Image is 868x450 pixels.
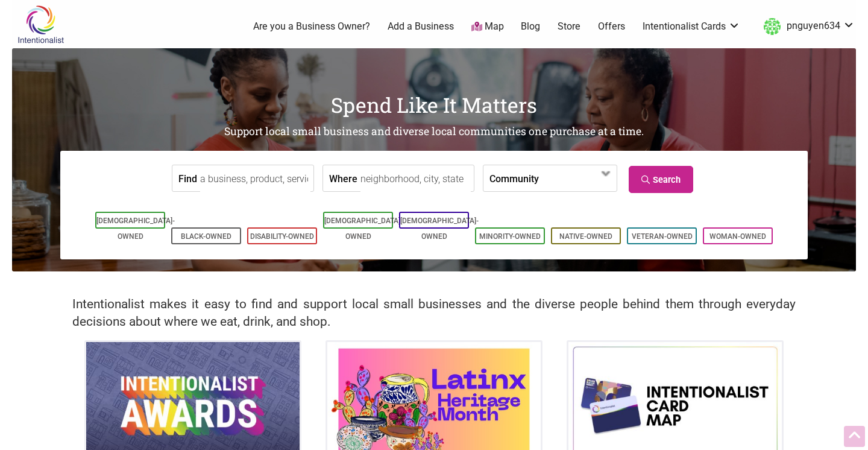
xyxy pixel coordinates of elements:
[643,20,740,33] a: Intentionalist Cards
[329,165,357,191] label: Where
[479,232,541,241] a: Minority-Owned
[471,20,504,34] a: Map
[12,124,856,139] h2: Support local small business and diverse local communities one purchase at a time.
[12,90,856,119] h1: Spend Like It Matters
[558,20,580,33] a: Store
[253,20,370,33] a: Are you a Business Owner?
[388,20,454,33] a: Add a Business
[559,232,612,241] a: Native-Owned
[629,166,693,193] a: Search
[709,232,766,241] a: Woman-Owned
[250,232,314,241] a: Disability-Owned
[360,165,471,192] input: neighborhood, city, state
[72,296,796,331] h2: Intentionalist makes it easy to find and support local small businesses and the diverse people be...
[844,426,865,447] div: Scroll Back to Top
[758,16,855,37] a: pnguyen634
[324,217,403,241] a: [DEMOGRAPHIC_DATA]-Owned
[521,20,540,33] a: Blog
[632,232,693,241] a: Veteran-Owned
[181,232,231,241] a: Black-Owned
[200,165,310,192] input: a business, product, service
[598,20,625,33] a: Offers
[400,217,479,241] a: [DEMOGRAPHIC_DATA]-Owned
[489,165,539,191] label: Community
[96,217,175,241] a: [DEMOGRAPHIC_DATA]-Owned
[12,5,69,44] img: Intentionalist
[178,165,197,191] label: Find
